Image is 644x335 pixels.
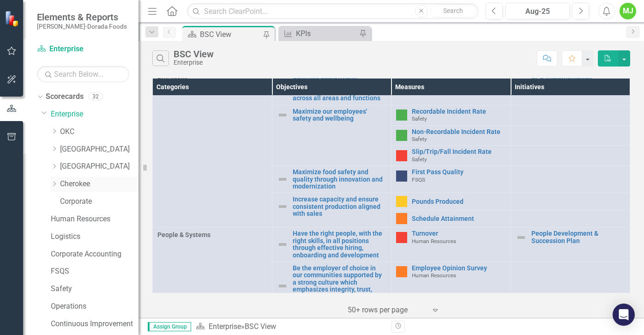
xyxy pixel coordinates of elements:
[412,272,456,279] span: Human Resources
[200,29,261,40] div: BSC View
[443,7,463,14] span: Search
[51,231,138,242] a: Logistics
[412,116,427,122] span: Safety
[613,304,635,326] div: Open Intercom Messenger
[245,322,276,331] div: BSC View
[296,28,357,39] div: KPIs
[412,148,506,155] a: Slip/Trip/Fall Incident Rate
[174,59,214,66] div: Enterprise
[293,230,387,259] a: Have the right people, with the right skills, in all positions through effective hiring, onboardi...
[412,108,506,115] a: Recordable Incident Rate
[60,144,138,155] a: [GEOGRAPHIC_DATA]
[157,230,267,239] span: People & Systems
[620,3,636,19] button: MJ
[51,284,138,294] a: Safety
[60,127,138,137] a: OKC
[396,196,407,207] img: Caution
[187,3,478,19] input: Search ClearPoint...
[396,130,407,141] img: Above Target
[293,265,387,307] a: Be the employer of choice in our communities supported by a strong culture which emphasizes integ...
[412,128,506,135] a: Non-Recordable Incident Rate
[277,201,288,212] img: Not Defined
[281,28,357,39] a: KPIs
[396,110,407,121] img: Above Target
[509,6,567,17] div: Aug-25
[412,136,427,142] span: Safety
[174,49,214,59] div: BSC View
[5,10,21,26] img: ClearPoint Strategy
[412,169,506,176] a: First Pass Quality
[430,5,476,18] button: Search
[412,265,506,272] a: Employee Opinion Survey
[51,249,138,260] a: Corporate Accounting
[51,109,138,120] a: Enterprise
[412,238,456,244] span: Human Resources
[37,23,127,30] small: [PERSON_NAME]-Dorada Foods
[396,213,407,224] img: Warning
[396,232,407,243] img: Below Plan
[412,215,506,222] a: Schedule Attainment
[277,280,288,292] img: Not Defined
[60,161,138,172] a: [GEOGRAPHIC_DATA]
[293,196,387,217] a: Increase capacity and ensure consistent production aligned with sales
[60,196,138,207] a: Corporate
[277,110,288,121] img: Not Defined
[88,93,103,101] div: 32
[277,174,288,185] img: Not Defined
[51,319,138,329] a: Continuous Improvement
[37,66,129,82] input: Search Below...
[293,108,387,122] a: Maximize our employees' safety and wellbeing
[412,230,506,237] a: Turnover
[37,12,127,23] span: Elements & Reports
[293,169,387,190] a: Maximize food safety and quality through innovation and modernization
[148,322,191,331] span: Assign Group
[196,322,385,332] div: »
[60,179,138,189] a: Cherokee
[516,232,527,243] img: Not Defined
[51,266,138,277] a: FSQS
[506,3,570,19] button: Aug-25
[51,301,138,312] a: Operations
[396,266,407,277] img: Warning
[412,198,506,205] a: Pounds Produced
[531,230,626,244] a: People Development & Succession Plan
[209,322,241,331] a: Enterprise
[46,91,84,102] a: Scorecards
[396,171,407,182] img: No Information
[277,239,288,250] img: Not Defined
[37,44,129,55] a: Enterprise
[51,214,138,225] a: Human Resources
[396,150,407,161] img: Below Plan
[412,177,425,183] span: FSQS
[412,156,427,163] span: Safety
